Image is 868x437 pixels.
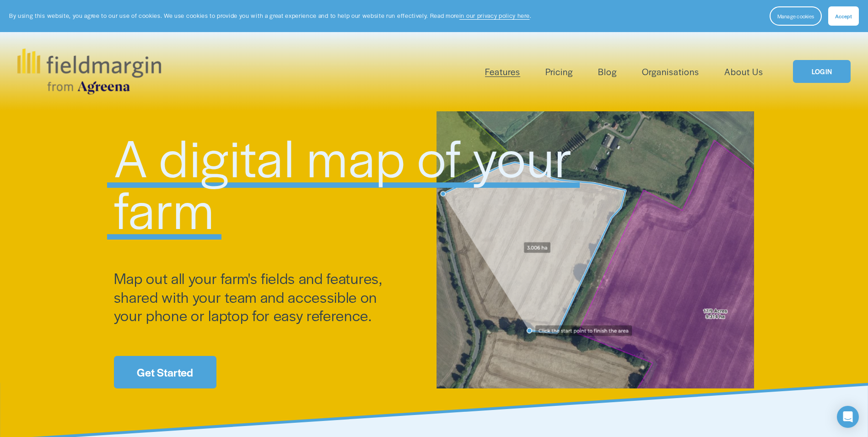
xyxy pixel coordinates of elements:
a: Organisations [642,64,699,79]
span: Accept [835,12,852,20]
button: Accept [828,6,859,26]
a: Pricing [545,64,573,79]
a: Blog [598,64,617,79]
a: Get Started [114,356,216,388]
a: in our privacy policy here [459,11,530,20]
button: Manage cookies [770,6,822,26]
a: About Us [724,64,763,79]
a: LOGIN [793,60,851,83]
img: fieldmargin.com [17,49,161,94]
span: A digital map of your farm [114,120,585,244]
div: Open Intercom Messenger [837,406,859,428]
span: Map out all your farm's fields and features, shared with your team and accessible on your phone o... [114,268,386,326]
span: Manage cookies [777,12,814,20]
span: Features [485,65,520,78]
p: By using this website, you agree to our use of cookies. We use cookies to provide you with a grea... [9,11,531,20]
a: folder dropdown [485,64,520,79]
